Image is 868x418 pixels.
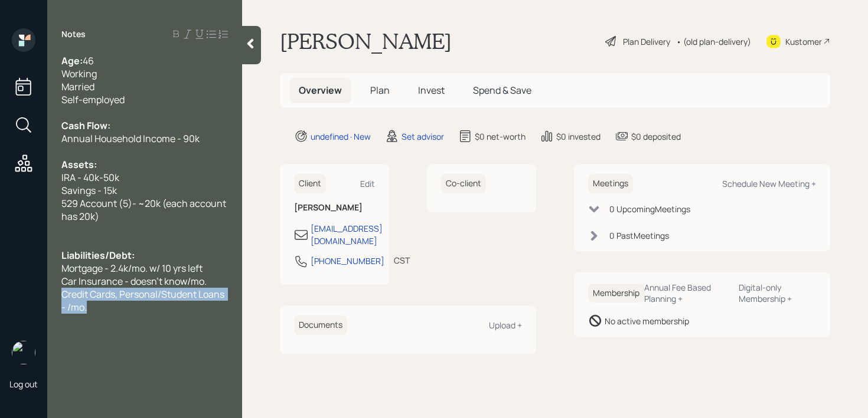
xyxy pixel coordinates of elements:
[61,249,135,262] span: Liabilities/Debt:
[61,288,226,314] span: Credit Cards, Personal/Student Loans - /mo.
[588,174,633,193] h6: Meetings
[61,262,203,275] span: Mortgage - 2.4k/mo. w/ 10 yrs left
[311,222,383,247] div: [EMAIL_ADDRESS][DOMAIN_NAME]
[61,158,97,171] span: Assets:
[631,130,681,143] div: $0 deposited
[402,130,444,143] div: Set advisor
[609,203,690,215] div: 0 Upcoming Meeting s
[294,174,326,193] h6: Client
[475,130,526,143] div: $0 net-worth
[644,282,729,304] div: Annual Fee Based Planning +
[394,254,410,266] div: CST
[311,130,371,143] div: undefined · New
[61,132,200,145] span: Annual Household Income - 90k
[61,197,228,223] span: 529 Account (5)- ~20k (each account has 20k)
[605,315,689,327] div: No active membership
[556,130,601,143] div: $0 invested
[588,284,644,303] h6: Membership
[61,28,86,40] label: Notes
[360,178,375,189] div: Edit
[61,171,119,184] span: IRA - 40k-50k
[311,255,384,267] div: [PHONE_NUMBER]
[785,35,822,48] div: Kustomer
[61,80,94,93] span: Married
[722,178,816,189] div: Schedule New Meeting +
[61,119,110,132] span: Cash Flow:
[9,378,38,390] div: Log out
[61,54,83,67] span: Age:
[609,229,669,242] div: 0 Past Meeting s
[299,84,342,97] span: Overview
[83,54,94,67] span: 46
[280,28,452,54] h1: [PERSON_NAME]
[61,67,97,80] span: Working
[294,315,347,335] h6: Documents
[418,84,445,97] span: Invest
[623,35,670,48] div: Plan Delivery
[61,275,207,288] span: Car Insurance - doesn't know/mo.
[294,203,375,213] h6: [PERSON_NAME]
[61,93,125,106] span: Self-employed
[676,35,751,48] div: • (old plan-delivery)
[473,84,531,97] span: Spend & Save
[739,282,816,304] div: Digital-only Membership +
[61,184,117,197] span: Savings - 15k
[441,174,486,193] h6: Co-client
[12,341,35,364] img: retirable_logo.png
[370,84,390,97] span: Plan
[489,320,522,331] div: Upload +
